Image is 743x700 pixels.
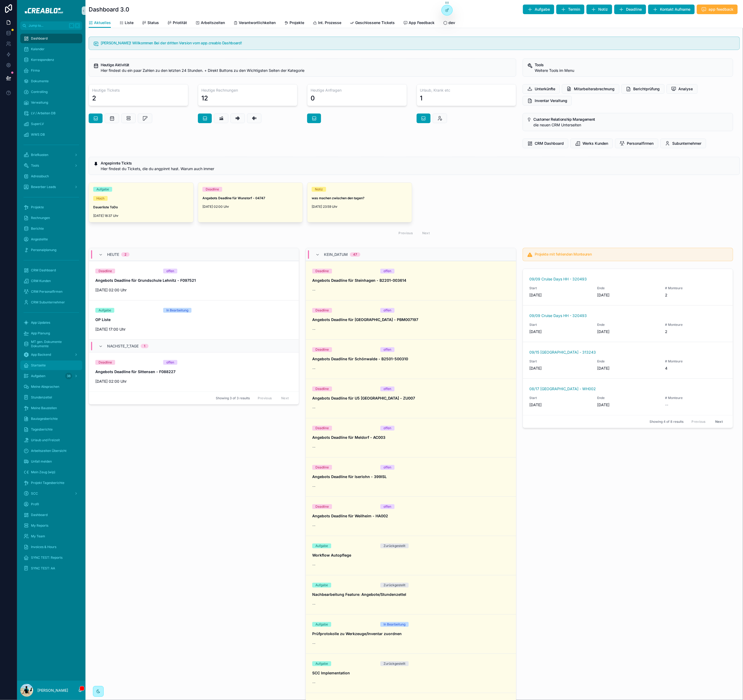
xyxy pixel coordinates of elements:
[101,41,735,45] h5: Moin Hannes! Willkommen Bei der dritten Version vom app.creablo Dashboard!
[523,305,733,342] a: 09/09 Cruise Days HH - 320493Start[DATE]Ende[DATE]# Monteure2
[523,84,560,94] button: Unterkünfte
[20,98,82,107] a: Verwaltung
[20,393,82,402] a: Stundenzettel
[315,426,329,431] div: Deadline
[315,504,329,509] div: Deadline
[312,484,315,489] span: --
[20,457,82,466] a: Unfall melden
[529,350,596,355] span: 09/15 [GEOGRAPHIC_DATA] - 313243
[535,63,729,67] h5: Tools
[312,641,315,646] span: --
[31,122,44,126] span: SuperLV
[384,465,391,470] div: offen
[31,216,50,220] span: Rechnungen
[31,449,67,453] span: Arbeitszeiten Übersicht
[94,20,111,25] span: Aktuelles
[20,361,82,370] a: Startseite
[312,474,387,479] strong: Angebots Deadline für Iserlohn - 399ISL
[574,86,615,92] span: Mitarbeiterabrechnung
[353,252,357,257] div: 47
[21,6,81,15] img: App logo
[31,491,38,496] span: SCC
[665,402,668,408] span: --
[672,141,702,146] span: Subunternehmer
[533,118,729,121] h5: Customer Relationship Management
[20,318,82,327] a: App Updates
[239,20,276,25] span: Verantwortlichkeiten
[529,386,596,392] a: 08/17 [GEOGRAPHIC_DATA] - WH002
[20,213,82,223] a: Rechnungen
[31,320,50,325] span: App Updates
[535,252,729,256] h5: Projekte mit fehlenden Monteuren
[665,329,726,334] span: 2
[31,268,56,272] span: CRM Dashboard
[31,331,50,335] span: App Planung
[101,166,214,171] span: Hier findest du Tickets, die du angpinnt hast. Warum auch immer
[31,523,48,528] span: My Reports
[523,378,733,415] a: 08/17 [GEOGRAPHIC_DATA] - WH002Start[DATE]Ende[DATE]# Monteure--
[312,562,315,568] span: --
[529,276,587,282] span: 09/09 Cruise Days HH - 320493
[533,123,581,127] span: die neuen CRM Unterseiten
[99,269,112,273] div: Deadline
[312,196,365,200] strong: was machen zwischen den tagen?
[627,141,654,146] span: Personalfirmen
[535,141,564,146] span: CRM Dashboard
[101,68,512,73] div: Hier findest du ein paar Zahlen zu den letzten 24 Stunden. + Direkt Buttons zu den Wichtigsten Se...
[315,583,328,588] div: Aufgabe
[597,286,659,290] span: Ende
[20,202,82,212] a: Projekte
[312,601,315,607] span: --
[101,166,735,171] div: Hier findest du Tickets, die du angpinnt hast. Warum auch immer
[20,66,82,75] a: Firma
[20,34,82,43] a: Dashboard
[95,379,292,384] span: [DATE] 02:00 Uhr
[350,18,395,29] a: Geschlossene Tickets
[119,18,134,29] a: Liste
[598,7,608,12] span: Notiz
[93,214,189,218] span: [DATE] 18:37 Uhr
[65,373,72,379] div: 38
[20,119,82,129] a: SuperLV
[403,18,435,29] a: App Feedback
[306,418,516,457] a: DeadlineoffenAngebots Deadline für Meldorf - AC003--
[562,84,619,94] button: Mitarbeiterabrechnung
[20,276,82,286] a: CRM Kunden
[17,30,85,580] div: scrollable content
[315,543,328,548] div: Aufgabe
[665,323,726,327] span: # Monteure
[315,347,329,352] div: Deadline
[20,542,82,552] a: Invoices & Hours
[290,20,304,25] span: Projekte
[173,20,187,25] span: Priotität
[124,252,126,257] div: 2
[529,402,591,408] span: [DATE]
[31,556,62,560] span: SYNC TEST: Reports
[31,163,39,168] span: Tools
[31,566,55,570] span: SYNC TEST: AA
[306,457,516,496] a: DeadlineoffenAngebots Deadline für Iserlohn - 399ISL--
[201,20,225,25] span: Arbeitszeiten
[20,108,82,118] a: LV / Arbeiten DB
[95,287,292,293] span: [DATE] 02:00 Uhr
[384,426,391,431] div: offen
[306,496,516,536] a: DeadlineoffenAngebots Deadline für Weilheim - HA002--
[20,371,82,381] a: Aufgaben38
[20,55,82,65] a: Korrespondenz
[312,631,402,636] strong: Prüfprotokolle zu Werkzeuge/Inventar zuordnen
[89,6,129,13] h1: Dashboard 3.0
[20,553,82,562] a: SYNC TEST: Reports
[31,58,54,62] span: Korrespondenz
[318,20,341,25] span: Int. Prozesse
[92,88,185,93] h3: Heutige Tickets
[312,278,406,283] strong: Angebots Deadline für Steinhagen - B2201-003614
[529,313,587,318] span: 09/09 Cruise Days HH - 320493
[355,20,395,25] span: Geschlossene Tickets
[384,583,405,588] div: Zurückgestellt
[31,185,56,189] span: Bewerber Leads
[20,171,82,181] a: Adressbuch
[20,467,82,477] a: Mein Zeug (wip)
[31,36,48,41] span: Dashboard
[233,18,276,29] a: Verantwortlichkeiten
[201,94,208,103] div: 12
